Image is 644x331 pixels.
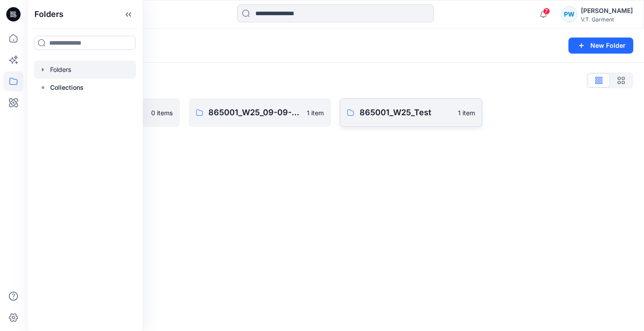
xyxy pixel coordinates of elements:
[543,8,550,15] span: 7
[581,16,633,23] div: V.T. Garment
[340,98,482,127] a: 865001_W25_Test1 item
[581,5,633,16] div: [PERSON_NAME]
[568,38,633,54] button: New Folder
[208,106,301,119] p: 865001_W25_09-09-2025
[50,82,84,93] p: Collections
[458,108,475,117] p: 1 item
[307,108,324,117] p: 1 item
[151,108,173,117] p: 0 items
[561,6,577,22] div: PW
[189,98,331,127] a: 865001_W25_09-09-20251 item
[360,106,453,119] p: 865001_W25_Test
